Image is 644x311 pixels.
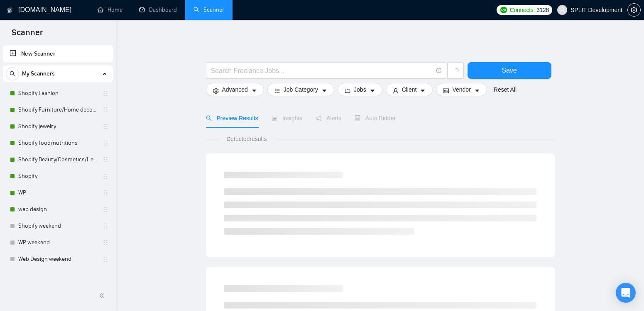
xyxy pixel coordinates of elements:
[18,218,97,234] a: Shopify weekend
[18,234,97,251] a: WP weekend
[18,85,97,102] a: Shopify Fashion
[443,87,449,94] span: idcard
[222,85,248,94] span: Advanced
[627,7,641,13] a: setting
[102,107,109,113] span: holder
[627,3,641,17] button: setting
[6,71,19,77] span: search
[18,135,97,151] a: Shopify food/nutritions
[18,251,97,267] a: Web Design weekend
[338,83,382,96] button: folderJobscaret-down
[213,87,219,94] span: setting
[452,68,459,75] span: loading
[393,87,399,94] span: user
[616,283,636,303] div: Open Intercom Messenger
[206,83,264,96] button: settingAdvancedcaret-down
[628,7,640,13] span: setting
[18,151,97,168] a: Shopify Beauty/Cosmetics/Health
[99,292,107,300] span: double-left
[474,87,480,94] span: caret-down
[436,68,442,73] span: info-circle
[102,173,109,180] span: holder
[468,62,551,79] button: Save
[3,66,113,267] li: My Scanners
[559,7,565,13] span: user
[500,7,507,13] img: upwork-logo.png
[267,83,334,96] button: barsJob Categorycaret-down
[316,115,321,121] span: notification
[355,115,396,121] span: Auto Bidder
[18,168,97,185] a: Shopify
[354,85,366,94] span: Jobs
[206,115,212,121] span: search
[220,134,272,143] span: Detected results
[386,83,433,96] button: userClientcaret-down
[193,6,224,13] a: searchScanner
[3,46,113,62] li: New Scanner
[536,5,549,15] span: 3128
[355,115,360,121] span: robot
[420,87,426,94] span: caret-down
[452,85,470,94] span: Vendor
[139,6,177,13] a: dashboardDashboard
[102,90,109,97] span: holder
[102,123,109,130] span: holder
[494,85,517,94] a: Reset All
[510,5,535,15] span: Connects:
[316,115,341,121] span: Alerts
[5,27,49,44] span: Scanner
[102,206,109,213] span: holder
[7,4,13,17] img: logo
[6,67,19,80] button: search
[18,118,97,135] a: Shopify jewelry
[502,65,517,75] span: Save
[211,66,433,76] input: Search Freelance Jobs...
[272,115,277,121] span: area-chart
[98,6,122,13] a: homeHome
[272,115,302,121] span: Insights
[18,185,97,201] a: WP
[18,102,97,118] a: Shopify Furniture/Home decore
[10,46,106,62] a: New Scanner
[251,87,257,94] span: caret-down
[274,87,280,94] span: bars
[402,85,417,94] span: Client
[22,66,55,82] span: My Scanners
[321,87,327,94] span: caret-down
[102,223,109,229] span: holder
[18,201,97,218] a: web design
[102,190,109,196] span: holder
[284,85,318,94] span: Job Category
[102,256,109,262] span: holder
[436,83,487,96] button: idcardVendorcaret-down
[370,87,375,94] span: caret-down
[102,239,109,246] span: holder
[102,140,109,146] span: holder
[102,156,109,163] span: holder
[345,87,350,94] span: folder
[206,115,258,121] span: Preview Results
